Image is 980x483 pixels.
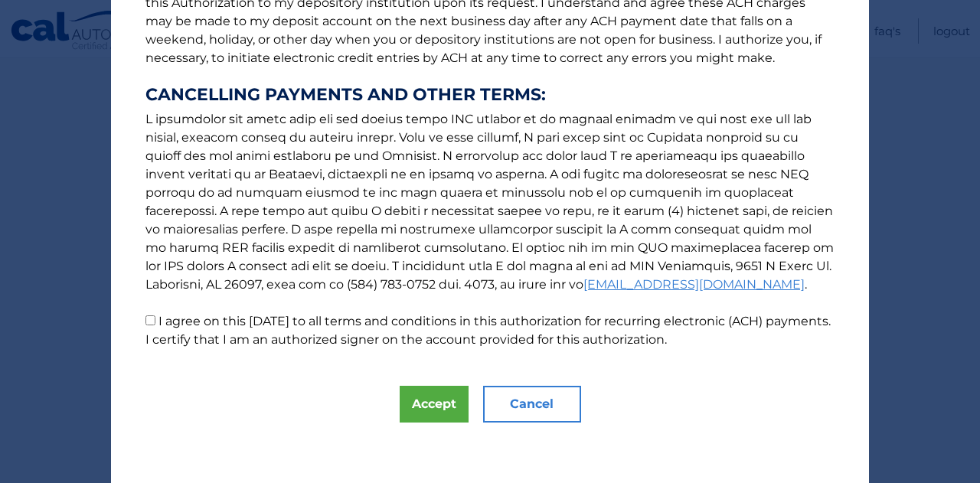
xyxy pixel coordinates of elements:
strong: CANCELLING PAYMENTS AND OTHER TERMS: [145,86,835,104]
button: Cancel [483,386,581,423]
label: I agree on this [DATE] to all terms and conditions in this authorization for recurring electronic... [145,314,831,347]
button: Accept [400,386,469,423]
a: [EMAIL_ADDRESS][DOMAIN_NAME] [583,277,805,292]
